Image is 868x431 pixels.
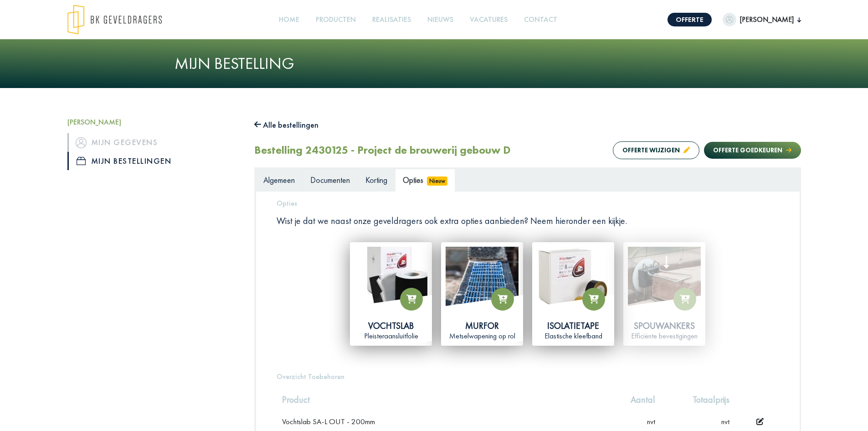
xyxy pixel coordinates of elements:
[354,320,427,332] div: Vochtslab
[312,10,360,30] a: Producten
[275,10,303,30] a: Home
[67,118,241,126] h5: [PERSON_NAME]
[613,141,699,159] button: Offerte wijzigen
[647,416,655,426] span: nvt
[254,144,511,157] h2: Bestelling 2430125 - Project de brouwerij gebouw D
[67,133,241,151] a: iconMijn gegevens
[277,388,606,411] th: Product
[704,142,801,159] button: Offerte goedkeuren
[354,332,427,341] div: Pleisteraansluitfolie
[365,175,387,185] span: Korting
[67,152,241,170] a: iconMijn bestellingen
[668,13,712,26] a: Offerte
[661,388,735,411] th: Totaalprijs
[256,169,800,191] ul: Tabs
[466,10,511,30] a: Vacatures
[76,137,87,148] img: icon
[277,372,779,381] h5: Overzicht Toebehoren
[537,247,610,320] img: isolatietape.jpg
[424,10,457,30] a: Nieuws
[369,10,415,30] a: Realisaties
[427,177,448,186] span: Nieuw
[354,247,427,320] img: vochtslab.jpg
[736,14,797,25] span: [PERSON_NAME]
[277,215,779,227] p: Wist je dat we naast onze geveldragers ook extra opties aanbieden? Neem hieronder een kijkje.
[67,5,162,35] img: logo
[723,13,801,26] button: [PERSON_NAME]
[263,175,295,185] span: Algemeen
[446,320,519,332] div: Murfor
[537,320,610,332] div: Isolatietape
[606,388,661,411] th: Aantal
[446,332,519,341] div: Metselwapening op rol
[77,157,86,165] img: icon
[403,175,423,185] span: Opties
[282,416,601,426] div: Vochtslab SA-L OUT - 200mm
[310,175,350,185] span: Documenten
[446,247,519,320] img: murfor.jpg
[277,199,779,208] h5: Opties
[175,54,694,73] h1: Mijn bestelling
[723,13,736,26] img: dummypic.png
[537,332,610,341] div: Elastische kleefband
[254,118,319,132] button: Alle bestellingen
[520,10,561,30] a: Contact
